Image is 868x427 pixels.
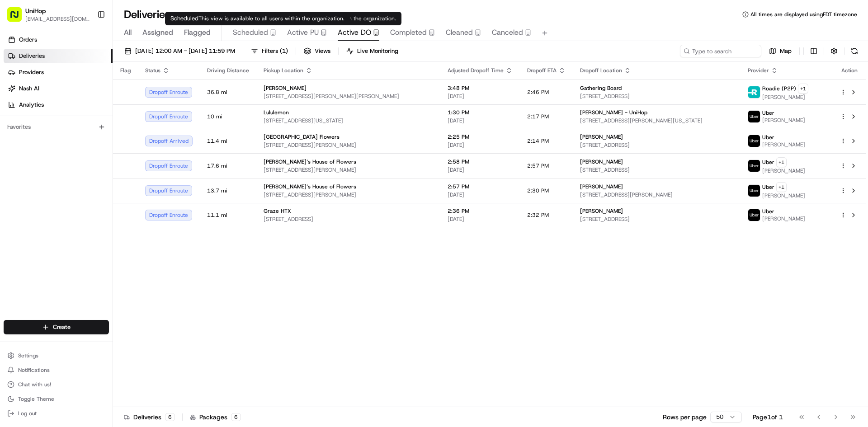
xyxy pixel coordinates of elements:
span: 2:30 PM [527,187,549,194]
button: +1 [776,157,787,167]
span: Assigned [142,27,173,38]
span: Pylon [90,153,109,160]
span: Settings [18,352,38,359]
span: 3:48 PM [448,84,513,92]
button: +1 [798,84,808,94]
div: 6 [165,413,175,421]
span: All [124,27,132,38]
div: Favorites [4,120,109,134]
p: Rows per page [663,413,707,422]
span: [PERSON_NAME] [762,167,805,174]
a: Nash AI [4,81,113,96]
div: Deliveries [124,413,175,422]
span: Uber [762,183,774,191]
span: API Documentation [85,131,145,140]
span: [STREET_ADDRESS] [580,216,733,223]
span: [STREET_ADDRESS] [580,166,733,174]
span: [PERSON_NAME] [762,192,805,199]
span: Dropoff ETA [527,67,557,74]
span: 10 mi [207,113,249,120]
span: Toggle Theme [18,395,54,403]
span: [DATE] [448,166,513,174]
img: uber-new-logo.jpeg [748,209,760,221]
span: Uber [762,109,774,117]
span: Active PU [287,27,319,38]
span: Pickup Location [264,67,303,74]
img: uber-new-logo.jpeg [748,185,760,197]
span: [DATE] [448,93,513,100]
button: Create [4,320,109,334]
button: UniHop[EMAIL_ADDRESS][DOMAIN_NAME] [4,4,94,25]
img: Nash [9,9,27,27]
span: Canceled [492,27,523,38]
span: Flagged [184,27,211,38]
span: 2:58 PM [448,158,513,165]
span: 2:57 PM [527,162,549,169]
span: 11.1 mi [207,211,249,219]
span: Lululemon [264,109,289,116]
span: Uber [762,159,774,166]
span: All times are displayed using EDT timezone [750,11,857,18]
span: Notifications [18,366,50,374]
button: +1 [776,182,787,192]
span: [PERSON_NAME] [264,84,307,92]
span: Completed [390,27,427,38]
a: Powered byPylon [64,153,109,160]
span: Analytics [19,101,44,109]
button: Start new chat [154,89,165,100]
div: Action [840,67,859,74]
span: [STREET_ADDRESS] [264,216,433,223]
button: UniHop [25,6,46,15]
span: 2:46 PM [527,89,549,96]
span: 11.4 mi [207,137,249,145]
img: 1736555255976-a54dd68f-1ca7-489b-9aae-adbdc363a1c4 [9,86,25,103]
span: Views [315,47,330,55]
button: Toggle Theme [4,393,109,405]
span: [STREET_ADDRESS][PERSON_NAME] [264,141,433,149]
span: 36.8 mi [207,89,249,96]
a: Providers [4,65,113,80]
h1: Deliveries [124,7,170,22]
span: [PERSON_NAME] [762,215,805,222]
span: [STREET_ADDRESS][PERSON_NAME] [580,191,733,198]
img: uber-new-logo.jpeg [748,111,760,122]
span: Gathering Board [580,84,622,92]
button: Views [300,45,335,57]
button: Live Monitoring [342,45,402,57]
div: 📗 [9,132,16,139]
span: [STREET_ADDRESS] [580,141,733,149]
span: Knowledge Base [18,131,69,140]
button: Refresh [848,45,861,57]
span: Flag [120,67,131,74]
span: Adjusted Dropoff Time [448,67,504,74]
span: Scheduled [233,27,268,38]
span: [GEOGRAPHIC_DATA] Flowers [264,133,340,141]
div: Packages [190,413,241,422]
a: 💻API Documentation [73,127,149,144]
span: Uber [762,208,774,215]
span: Dropoff Location [580,67,622,74]
button: Map [765,45,796,57]
button: [DATE] 12:00 AM - [DATE] 11:59 PM [120,45,239,57]
span: 13.7 mi [207,187,249,194]
span: 2:36 PM [448,207,513,215]
p: Welcome 👋 [9,36,165,51]
span: [PERSON_NAME]‘s House of Flowers [264,158,356,165]
div: 💻 [76,132,84,139]
div: 6 [231,413,241,421]
span: [DATE] [448,216,513,223]
a: Deliveries [4,49,113,63]
span: Uber [762,134,774,141]
button: Filters(1) [247,45,292,57]
span: [STREET_ADDRESS][US_STATE] [264,117,433,124]
button: Log out [4,407,109,420]
span: [STREET_ADDRESS][PERSON_NAME][PERSON_NAME] [264,93,433,100]
span: [DATE] [448,191,513,198]
span: [DATE] [448,117,513,124]
span: Log out [18,410,37,417]
span: [PERSON_NAME] - UniHop [580,109,647,116]
span: Graze HTX [264,207,291,215]
span: [PERSON_NAME] [762,141,805,148]
button: Notifications [4,364,109,376]
span: Orders [19,36,37,44]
